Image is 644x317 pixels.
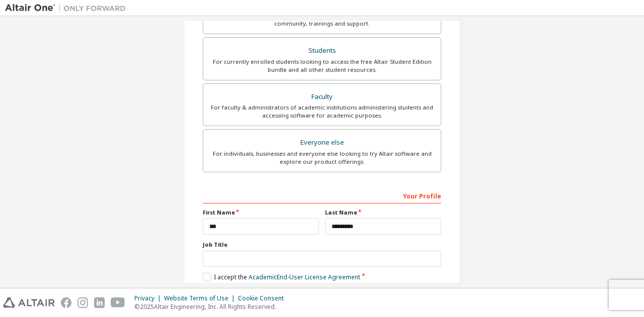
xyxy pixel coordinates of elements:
[209,103,435,120] div: For faculty & administrators of academic institutions administering students and accessing softwa...
[164,294,238,302] div: Website Terms of Use
[77,297,88,308] img: instagram.svg
[5,3,131,13] img: Altair One
[3,297,55,308] img: altair_logo.svg
[203,187,441,203] div: Your Profile
[203,241,441,249] label: Job Title
[134,294,164,302] div: Privacy
[111,297,125,308] img: youtube.svg
[209,44,435,58] div: Students
[94,297,105,308] img: linkedin.svg
[209,136,435,150] div: Everyone else
[203,208,319,217] label: First Name
[203,273,360,281] label: I accept the
[249,273,360,281] a: Academic End-User License Agreement
[134,302,290,311] p: © 2025 Altair Engineering, Inc. All Rights Reserved.
[238,294,290,302] div: Cookie Consent
[209,150,435,166] div: For individuals, businesses and everyone else looking to try Altair software and explore our prod...
[209,58,435,74] div: For currently enrolled students looking to access the free Altair Student Edition bundle and all ...
[209,90,435,104] div: Faculty
[61,297,71,308] img: facebook.svg
[325,208,441,217] label: Last Name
